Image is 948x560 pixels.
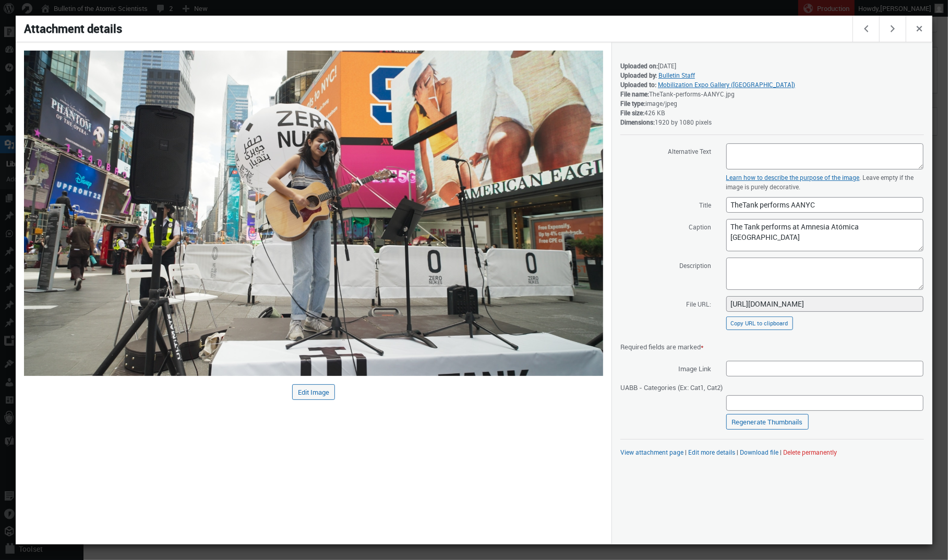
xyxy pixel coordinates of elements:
div: 426 KB [620,108,924,117]
span: | [780,448,782,456]
label: Caption [620,218,712,234]
span: Image Link [620,360,712,376]
p: . Leave empty if the image is purely decorative. [726,173,923,191]
strong: File name: [620,90,649,98]
span: | [685,448,687,456]
button: Delete permanently [783,448,837,456]
label: Title [620,197,712,212]
a: Bulletin Staff [658,71,695,79]
a: Mobilization Expo Gallery ([GEOGRAPHIC_DATA]) [658,80,795,89]
a: Edit more details [688,448,735,456]
a: Learn how to describe the purpose of the image [726,173,860,181]
h1: Attachment details [16,16,854,42]
div: TheTank-performs-AANYC.jpg [620,89,924,99]
strong: Uploaded on: [620,62,658,70]
div: [DATE] [620,61,924,70]
span: | [737,448,738,456]
strong: Uploaded by: [620,71,657,79]
div: 1920 by 1080 pixels [620,117,924,127]
a: Regenerate Thumbnails [726,414,809,430]
textarea: The Tank performs at Amnesia Atómica [GEOGRAPHIC_DATA] [726,219,923,251]
div: image/jpeg [620,99,924,108]
label: Alternative Text [620,143,712,159]
strong: Uploaded to: [620,80,656,89]
span: UABB - Categories (Ex: Cat1, Cat2) [620,379,723,395]
strong: File type: [620,99,645,107]
button: Edit Image [292,384,335,400]
strong: Dimensions: [620,118,655,126]
a: View attachment page [620,448,683,456]
label: Description [620,257,712,273]
a: Download file [740,448,778,456]
strong: File size: [620,108,644,117]
button: Copy URL to clipboard [726,316,793,330]
label: File URL: [620,296,712,311]
span: Required fields are marked [620,342,704,351]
